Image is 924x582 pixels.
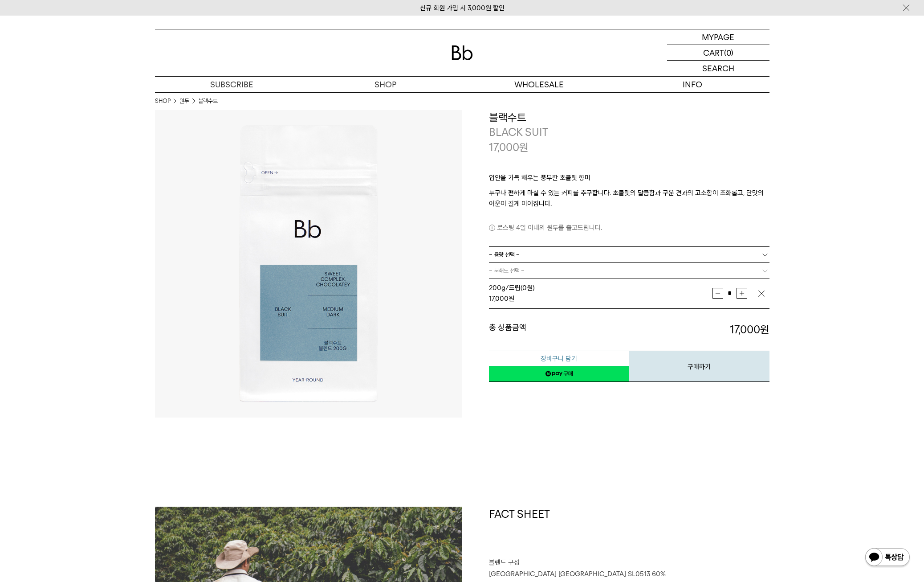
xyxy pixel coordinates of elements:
p: SEARCH [702,61,734,76]
img: 삭제 [757,289,766,298]
p: INFO [616,77,769,92]
p: WHOLESALE [462,77,616,92]
span: = 용량 선택 = [489,247,520,262]
a: 신규 회원 가입 시 3,000원 할인 [420,4,505,12]
p: (0) [724,45,733,60]
img: 블랙수트 [155,110,462,418]
a: SHOP [309,77,462,92]
h3: 블랙수트 [489,110,769,125]
a: SHOP [155,97,171,106]
img: 카카오톡 채널 1:1 채팅 버튼 [864,547,911,569]
strong: 17,000 [730,323,769,336]
img: 로고 [452,45,473,60]
span: [GEOGRAPHIC_DATA] [GEOGRAPHIC_DATA] SL0513 60% [489,570,666,578]
strong: 17,000 [489,295,509,303]
dt: 총 상품금액 [489,322,629,337]
p: 17,000 [489,140,529,155]
span: 블렌드 구성 [489,558,520,566]
p: CART [703,45,724,60]
p: MYPAGE [702,29,734,45]
p: 누구나 편하게 마실 수 있는 커피를 추구합니다. 초콜릿의 달콤함과 구운 견과의 고소함이 조화롭고, 단맛의 여운이 길게 이어집니다. [489,188,769,209]
button: 장바구니 담기 [489,351,629,366]
a: CART (0) [667,45,769,61]
p: 입안을 가득 채우는 풍부한 초콜릿 향미 [489,172,769,188]
a: 원두 [179,97,189,106]
button: 감소 [712,288,723,299]
button: 증가 [737,288,747,299]
span: 200g/드립 (0원) [489,284,535,292]
h1: FACT SHEET [489,507,769,557]
b: 원 [760,323,769,336]
button: 구매하기 [629,351,769,382]
a: MYPAGE [667,29,769,45]
p: BLACK SUIT [489,125,769,140]
a: 새창 [489,366,629,382]
span: 원 [519,141,529,154]
a: SUBSCRIBE [155,77,309,92]
span: = 분쇄도 선택 = [489,263,525,279]
div: 원 [489,293,712,304]
p: 로스팅 4일 이내의 원두를 출고드립니다. [489,222,769,233]
li: 블랙수트 [198,97,218,106]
